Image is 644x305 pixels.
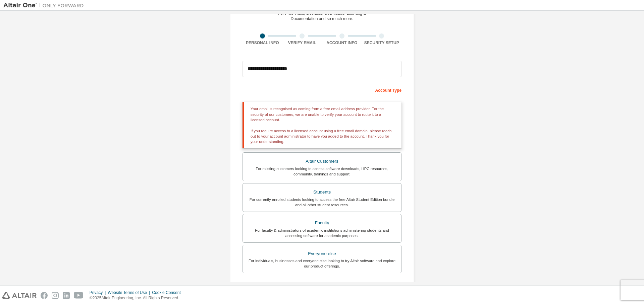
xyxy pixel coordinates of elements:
[247,249,397,258] div: Everyone else
[278,11,366,21] div: For Free Trials, Licenses, Downloads, Learning & Documentation and so much more.
[108,290,152,295] div: Website Terms of Use
[63,292,70,299] img: linkedin.svg
[90,290,108,295] div: Privacy
[3,2,87,9] img: Altair One
[247,218,397,228] div: Faculty
[52,292,59,299] img: instagram.svg
[243,102,401,148] div: Your email is recognised as coming from a free email address provider. For the security of our cu...
[247,197,397,208] div: For currently enrolled students looking to access the free Altair Student Edition bundle and all ...
[2,292,37,299] img: altair_logo.svg
[247,187,397,197] div: Students
[243,40,282,46] div: Personal Info
[247,166,397,177] div: For existing customers looking to access software downloads, HPC resources, community, trainings ...
[247,228,397,238] div: For faculty & administrators of academic institutions administering students and accessing softwa...
[322,40,362,46] div: Account Info
[243,84,401,95] div: Account Type
[247,258,397,269] div: For individuals, businesses and everyone else looking to try Altair software and explore our prod...
[247,157,397,166] div: Altair Customers
[152,290,184,295] div: Cookie Consent
[282,40,322,46] div: Verify Email
[41,292,48,299] img: facebook.svg
[90,295,185,301] p: © 2025 Altair Engineering, Inc. All Rights Reserved.
[74,292,84,299] img: youtube.svg
[362,40,402,46] div: Security Setup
